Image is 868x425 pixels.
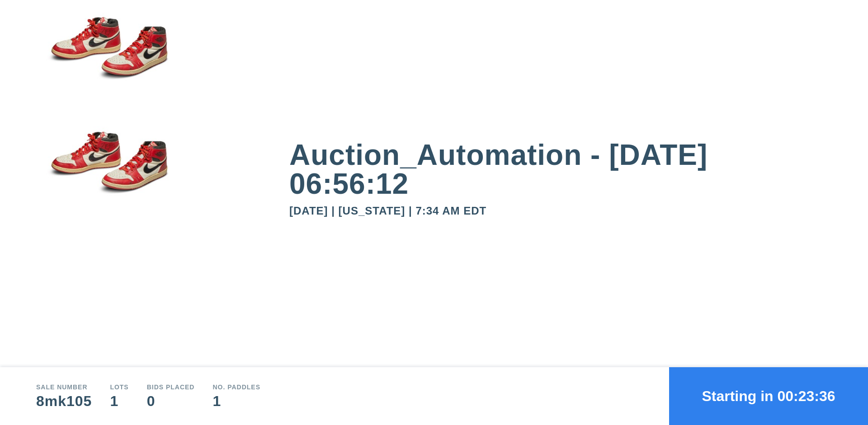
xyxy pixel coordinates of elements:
img: small [36,0,181,115]
div: Sale number [36,384,92,390]
button: Starting in 00:23:36 [669,367,868,425]
div: Bids Placed [147,384,195,390]
div: Lots [110,384,128,390]
div: [DATE] | [US_STATE] | 7:34 AM EDT [289,205,832,216]
div: 1 [212,394,260,408]
div: No. Paddles [212,384,260,390]
div: 1 [110,394,128,408]
div: Auction_Automation - [DATE] 06:56:12 [289,140,832,198]
div: 0 [147,394,195,408]
div: 8mk105 [36,394,92,408]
